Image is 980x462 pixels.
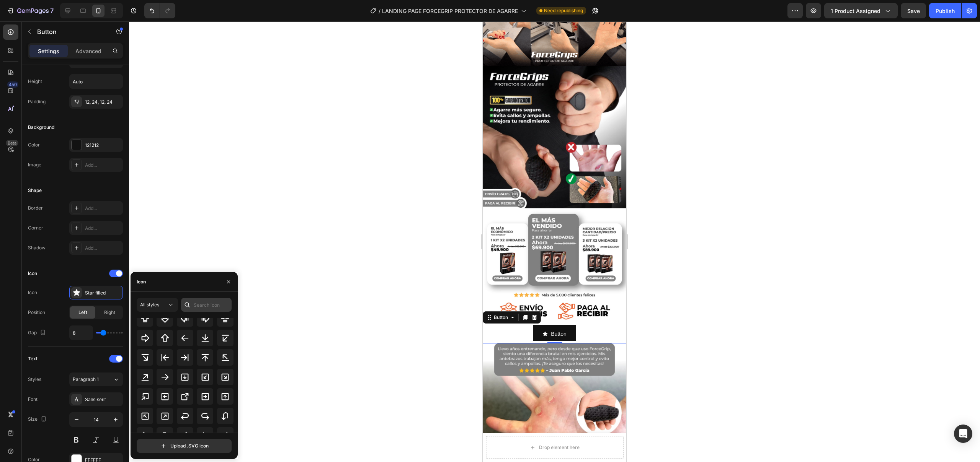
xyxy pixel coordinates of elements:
p: 7 [50,6,54,15]
div: Beta [6,140,18,146]
div: Add... [85,162,121,169]
span: / [379,7,381,15]
div: Font [28,396,38,403]
div: Background [28,124,54,131]
p: Settings [38,47,59,55]
button: Publish [929,3,961,18]
button: Paragraph 1 [69,373,123,386]
p: Advanced [75,47,101,55]
div: Shape [28,187,42,194]
div: Add... [85,245,121,252]
div: Image [28,161,41,168]
div: Icon [28,270,37,277]
div: Text [28,355,38,362]
div: Open Intercom Messenger [954,425,972,443]
input: Search icon [181,298,232,312]
div: Add... [85,225,121,232]
span: LANDING PAGE FORCEGRIP PROTECTOR DE AGARRE [382,7,518,15]
div: Padding [28,98,46,105]
div: Undo/Redo [144,3,175,18]
div: Styles [28,376,41,383]
span: Paragraph 1 [73,376,99,383]
button: Save [901,3,926,18]
div: Shadow [28,244,46,251]
div: 121212 [85,142,121,149]
div: Icon [28,289,37,296]
span: 1 product assigned [831,7,880,15]
div: Upload .SVG icon [160,442,209,450]
div: Gap [28,328,47,338]
iframe: Design area [483,21,626,462]
div: Border [28,205,43,211]
div: Height [28,78,42,85]
div: Publish [936,7,955,15]
span: All styles [140,302,159,307]
span: Need republishing [544,7,583,14]
div: Color [28,142,40,148]
button: Upload .SVG icon [137,439,232,453]
span: Save [907,8,920,14]
div: Star filled [85,290,121,296]
div: Size [28,414,48,425]
button: 7 [3,3,57,18]
button: 1 product assigned [824,3,898,18]
input: Auto [70,326,93,340]
span: Left [78,309,87,316]
div: Corner [28,224,43,231]
p: Button [37,27,102,36]
div: Icon [137,278,146,285]
div: Position [28,309,45,316]
div: 450 [7,81,18,88]
div: Add... [85,205,121,212]
input: Auto [70,75,122,88]
span: Right [104,309,115,316]
button: All styles [137,298,178,312]
div: Sans-serif [85,396,121,403]
div: 12, 24, 12, 24 [85,99,121,106]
